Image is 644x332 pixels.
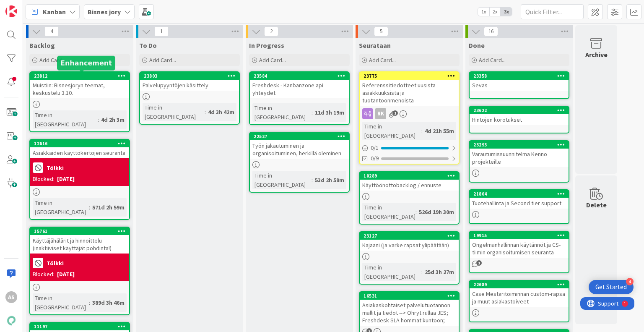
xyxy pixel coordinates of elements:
span: Add Card... [39,56,66,64]
div: 12616 [30,140,129,147]
div: Blocked: [33,175,55,183]
div: Blocked: [33,270,55,279]
div: Referenssitiedotteet uusista asiakkuuksista ja tuotantoonmenoista [360,80,459,106]
div: Time in [GEOGRAPHIC_DATA] [33,110,98,129]
div: Ongelmanhallinnan käytännöt ja CS-tiimin organisoitumisen seuranta [470,239,569,258]
h5: Enhancement [60,59,112,67]
span: : [312,108,313,117]
div: 1 [44,3,46,10]
div: Time in [GEOGRAPHIC_DATA] [362,203,415,221]
div: 10289Käyttöönottobacklog / ennuste [360,172,459,191]
div: [DATE] [57,175,75,183]
span: 0 / 1 [371,144,379,152]
div: 19915Ongelmanhallinnan käytännöt ja CS-tiimin organisoitumisen seuranta [470,232,569,258]
div: Time in [GEOGRAPHIC_DATA] [33,198,89,217]
div: Käyttöönottobacklog / ennuste [360,180,459,191]
div: 22689 [473,282,569,288]
div: 23775 [360,72,459,80]
div: 23358 [473,73,569,79]
span: : [421,126,423,136]
div: 4d 21h 55m [423,126,456,136]
div: 23127 [364,233,459,239]
div: 12616Asiakkaiden käyttökertojen seuranta [30,140,129,158]
div: RK [375,108,386,119]
div: 4d 3h 42m [206,107,236,117]
div: 23803 [140,72,239,80]
div: Time in [GEOGRAPHIC_DATA] [252,103,312,122]
img: Visit kanbanzone.com [5,5,17,17]
span: Support [18,1,38,11]
span: : [421,267,423,277]
div: 12616 [34,141,129,146]
span: 0/9 [371,154,379,163]
span: Add Card... [149,56,176,64]
div: AS [5,291,17,303]
div: 22689 [470,281,569,288]
div: 23293 [473,142,569,148]
span: Add Card... [259,56,286,64]
div: 15761 [30,227,129,235]
div: Sevas [470,80,569,91]
div: 23127 [360,232,459,240]
div: Palvelupyyntöjen käsittely [140,80,239,91]
b: Bisnes jory [88,8,121,16]
div: Delete [586,200,607,210]
div: 21804 [470,190,569,198]
span: 2 [264,26,278,37]
div: Time in [GEOGRAPHIC_DATA] [33,293,89,312]
span: : [205,107,206,117]
span: Kanban [43,7,66,17]
div: 0/1 [360,143,459,153]
div: Asiakkaiden käyttökertojen seuranta [30,147,129,158]
div: 4d 2h 3m [99,115,127,124]
div: 23584 [254,73,349,79]
span: 5 [374,26,388,37]
div: Tuotehallinta ja Second tier support [470,198,569,209]
img: avatar [5,315,17,327]
span: : [312,175,313,185]
div: 16531 [360,292,459,300]
div: Työn jakautuminen ja organisoituminen, herkillä oleminen [250,140,349,159]
div: Case Mestaritoiminnan custom-rapsa ja muut asiakastoiveet [470,288,569,307]
div: 11197 [34,324,129,329]
div: 23775Referenssitiedotteet uusista asiakkuuksista ja tuotantoonmenoista [360,72,459,106]
div: Käyttäjähälärit ja hinnoittelu (inaktiiviset käyttäjät pohdinta!) [30,235,129,254]
div: 15761Käyttäjähälärit ja hinnoittelu (inaktiiviset käyttäjät pohdinta!) [30,227,129,254]
div: 23812Muistiin: Bisnesjoryn teemat, keskustelu 3.10. [30,72,129,98]
span: To Do [139,41,157,50]
div: 526d 19h 30m [417,207,456,217]
div: Archive [585,50,608,60]
div: 22527 [254,133,349,139]
div: Kajaani (ja varke rapsat ylipäätään) [360,240,459,251]
div: 23127Kajaani (ja varke rapsat ylipäätään) [360,232,459,251]
div: 22527Työn jakautuminen ja organisoituminen, herkillä oleminen [250,133,349,159]
div: 23358 [470,72,569,80]
span: 4 [44,26,59,37]
div: Freshdesk - Kanbanzone api yhteydet [250,80,349,98]
div: 21804Tuotehallinta ja Second tier support [470,190,569,209]
div: 23775 [364,73,459,79]
div: [DATE] [57,270,75,279]
div: 23293 [470,141,569,149]
div: 22527 [250,133,349,140]
span: 16 [484,26,498,37]
div: 23803Palvelupyyntöjen käsittely [140,72,239,91]
input: Quick Filter... [521,4,584,19]
div: 23584Freshdesk - Kanbanzone api yhteydet [250,72,349,98]
span: : [415,207,417,217]
div: RK [360,108,459,119]
span: Seurataan [359,41,391,50]
div: Hintojen korotukset [470,114,569,125]
div: 21804 [473,191,569,197]
div: 4 [626,278,634,285]
div: Muistiin: Bisnesjoryn teemat, keskustelu 3.10. [30,80,129,98]
b: Tölkki [47,165,64,171]
span: : [89,298,90,307]
div: Asiakaskohtaiset palvelutuotannon mallit ja tiedot --> Ohryt rullaa JES; Freshdesk SLA hommat kun... [360,300,459,326]
span: : [89,203,90,212]
div: 15761 [34,228,129,234]
div: Time in [GEOGRAPHIC_DATA] [252,171,312,189]
span: 1 [476,260,482,266]
span: 1x [478,8,489,16]
span: Add Card... [369,56,396,64]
